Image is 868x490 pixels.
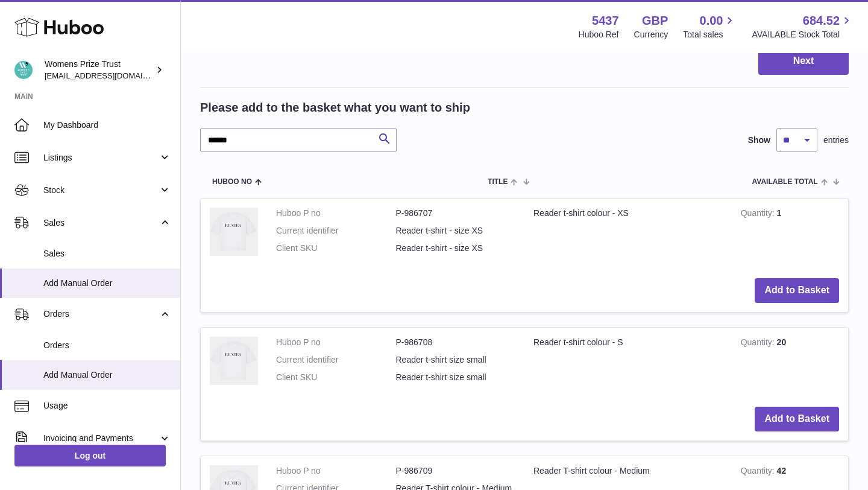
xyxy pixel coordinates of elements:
img: Reader t-shirt colour - S [210,337,258,385]
dt: Huboo P no [276,465,396,477]
span: Add Manual Order [43,278,171,289]
span: Sales [43,248,171,259]
dt: Huboo P no [276,208,396,219]
div: Huboo Ref [579,29,619,40]
button: Add to Basket [755,278,839,303]
a: 0.00 Total sales [683,13,737,40]
dd: Reader t-shirt size small [396,372,516,383]
td: Reader t-shirt colour - XS [524,199,732,269]
span: Orders [43,308,159,320]
span: Title [488,178,508,186]
div: Womens Prize Trust [45,59,153,81]
span: Listings [43,152,159,164]
span: entries [823,135,849,146]
dd: P-986707 [396,208,516,219]
td: 1 [732,199,848,269]
span: Invoicing and Payments [43,433,159,444]
dt: Client SKU [276,243,396,254]
span: AVAILABLE Stock Total [752,29,854,40]
td: 20 [732,328,848,398]
span: 0.00 [700,13,723,29]
button: Next [758,47,849,75]
div: Currency [634,29,668,40]
strong: 5437 [592,13,619,29]
span: Huboo no [212,178,252,186]
img: Reader t-shirt colour - XS [210,208,258,256]
strong: Quantity [741,337,777,350]
img: info@womensprizeforfiction.co.uk [14,61,33,79]
dd: P-986708 [396,337,516,348]
dd: Reader t-shirt - size XS [396,243,516,254]
dt: Client SKU [276,372,396,383]
strong: GBP [642,13,668,29]
label: Show [748,135,770,146]
span: [EMAIL_ADDRESS][DOMAIN_NAME] [45,71,177,80]
dd: Reader t-shirt - size XS [396,225,516,237]
h2: Please add to the basket what you want to ship [200,100,470,116]
span: Sales [43,217,159,229]
button: Add to Basket [755,407,839,431]
span: Total sales [683,29,737,40]
td: Reader t-shirt colour - S [524,328,732,398]
span: Stock [43,185,159,196]
dd: Reader t-shirt size small [396,354,516,366]
dt: Current identifier [276,225,396,237]
span: Orders [43,340,171,351]
dt: Current identifier [276,354,396,366]
span: 684.52 [803,13,840,29]
span: AVAILABLE Total [752,178,818,186]
dt: Huboo P no [276,337,396,348]
a: Log out [14,445,166,466]
strong: Quantity [741,208,777,221]
dd: P-986709 [396,465,516,477]
span: Usage [43,400,171,412]
strong: Quantity [741,466,777,479]
a: 684.52 AVAILABLE Stock Total [752,13,854,40]
span: My Dashboard [43,119,171,131]
span: Add Manual Order [43,369,171,381]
